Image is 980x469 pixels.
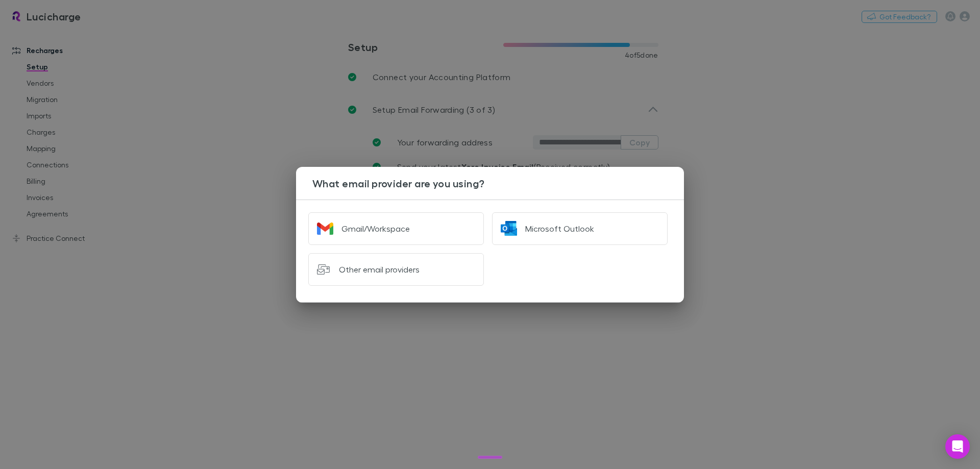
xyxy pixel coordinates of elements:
div: Open Intercom Messenger [945,434,970,459]
div: Microsoft Outlook [525,224,594,234]
img: Gmail/Workspace's Logo [317,220,333,237]
div: Gmail/Workspace [341,224,410,234]
div: Other email providers [339,264,420,275]
button: Microsoft Outlook [492,212,668,245]
button: Gmail/Workspace [308,212,484,245]
h3: What email provider are you using? [312,177,684,189]
button: Other email providers [308,253,484,286]
img: Microsoft Outlook's Logo [501,220,517,237]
